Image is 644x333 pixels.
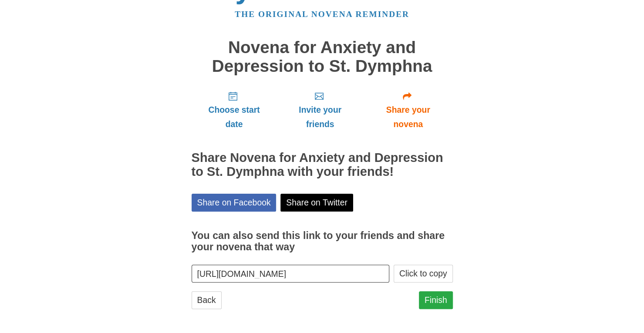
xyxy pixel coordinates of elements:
[364,84,453,136] a: Share your novena
[280,194,353,212] a: Share on Twitter
[200,103,268,131] span: Choose start date
[192,84,277,136] a: Choose start date
[192,291,222,309] a: Back
[192,38,453,75] h1: Novena for Anxiety and Depression to St. Dymphna
[276,84,363,136] a: Invite your friends
[192,230,453,252] h3: You can also send this link to your friends and share your novena that way
[192,194,276,212] a: Share on Facebook
[285,103,354,131] span: Invite your friends
[372,103,444,131] span: Share your novena
[235,10,409,19] a: The original novena reminder
[394,265,453,283] button: Click to copy
[192,151,453,179] h2: Share Novena for Anxiety and Depression to St. Dymphna with your friends!
[419,291,453,309] a: Finish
